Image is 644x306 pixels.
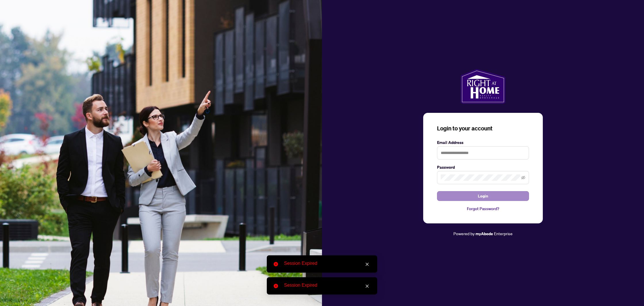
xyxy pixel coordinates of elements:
div: Session Expired [284,282,370,289]
h3: Login to your account [437,124,529,132]
button: Login [437,191,529,201]
span: eye-invisible [521,176,525,180]
a: Close [364,283,370,289]
span: Login [478,191,488,201]
img: ma-logo [461,69,505,104]
button: Open asap [621,286,638,303]
span: Enterprise [494,231,513,236]
span: close-circle [274,262,278,266]
span: Powered by [453,231,475,236]
span: close-circle [274,284,278,288]
a: Forgot Password? [437,206,529,212]
label: Email Address [437,139,529,146]
a: myAbode [476,231,493,237]
label: Password [437,164,529,170]
div: Session Expired [284,260,370,267]
span: close [365,262,369,266]
span: close [365,284,369,288]
a: Close [364,261,370,267]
